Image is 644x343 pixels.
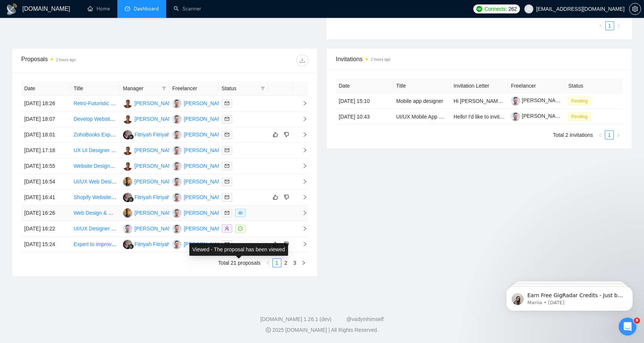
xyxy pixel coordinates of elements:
td: [DATE] 18:26 [21,96,70,111]
td: Expert to improve EV Certified app security screening [70,237,120,252]
div: [PERSON_NAME] [184,177,227,186]
th: Date [21,81,70,96]
td: UX UI Designer Needed for App and Web portal redesign [70,143,120,158]
a: [PERSON_NAME] [511,113,565,119]
a: JA[PERSON_NAME] [123,178,177,184]
td: UI/UX Designer Needed for RAJO Super App (Figma Design Only) [70,221,120,237]
img: IA [123,224,132,233]
div: Proposals [21,54,165,66]
li: Total 21 proposals [218,258,261,267]
a: UI/UX Designer Needed for RAJO Super App (Figma Design Only) [73,226,227,232]
span: dislike [284,194,289,200]
span: Manager [123,84,159,92]
span: Status [222,84,258,92]
span: right [296,132,307,137]
img: FF [123,240,132,249]
th: Freelancer [508,79,565,93]
div: [PERSON_NAME] [184,99,227,107]
span: mail [225,164,229,168]
span: like [273,194,278,200]
a: RA[PERSON_NAME] [123,147,177,153]
td: [DATE] 16:26 [21,205,70,221]
span: dislike [284,132,289,138]
img: RA [123,146,132,155]
li: 1 [605,21,614,30]
span: mail [225,117,229,121]
span: filter [160,83,168,94]
div: [PERSON_NAME] [135,115,177,123]
a: 3 [291,259,299,267]
span: mail [225,148,229,152]
td: Shopify Website Designer – Build a Modern Store & Find a Winning Product [70,190,120,205]
li: 3 [290,258,299,267]
div: Fitriyah Fitriyah [135,130,170,139]
iframe: Intercom notifications message [495,271,644,323]
img: RA [123,114,132,124]
a: UI/UX Web Designer [73,179,122,185]
img: IA [172,99,181,108]
div: [PERSON_NAME] [135,224,177,233]
a: IA[PERSON_NAME] [172,116,227,122]
a: UI/UX Mobile App Designer [396,114,460,120]
span: right [296,179,307,184]
li: 1 [605,130,614,139]
span: mail [225,211,229,215]
button: right [299,258,308,267]
img: IA [172,208,181,218]
img: IA [172,177,181,186]
li: Next Page [614,130,623,139]
td: Mobile app designer [393,93,451,109]
div: [PERSON_NAME] [135,162,177,170]
span: like [273,132,278,138]
div: [PERSON_NAME] [184,130,227,139]
img: c1Nit8qjVAlHUSDBw7PlHkLqcfSMI-ExZvl0DWT59EVBMXrgTO_2VT1D5J4HGk5FKG [511,96,520,106]
a: FFFitriyah Fitriyah [123,131,170,137]
button: setting [629,3,641,15]
button: left [263,258,272,267]
td: [DATE] 10:43 [336,109,393,125]
div: Fitriyah Fitriyah [135,240,170,248]
img: IA [172,146,181,155]
button: left [596,130,605,139]
p: Message from Mariia, sent 7w ago [32,29,129,35]
td: [DATE] 18:01 [21,127,70,143]
button: dislike [282,130,291,139]
td: UI/UX Web Designer [70,174,120,190]
a: Develop Website for New Company from Scratch [73,116,187,122]
span: setting [629,6,641,12]
span: filter [259,83,266,94]
a: JA[PERSON_NAME] [123,210,177,215]
a: RA[PERSON_NAME] [123,163,177,169]
span: eye [238,211,243,215]
span: Pending [568,97,591,105]
th: Invitation Letter [451,79,508,93]
span: message [238,226,243,231]
button: dislike [282,193,291,202]
li: Previous Page [596,21,605,30]
a: RA[PERSON_NAME] [123,100,177,106]
a: ZohoBooks Expert Needed to Restructure and Automate Finance Processes [73,132,250,138]
iframe: Intercom live chat [619,318,637,336]
td: Web Design & Development Team for DevOps Agency Website [70,205,120,221]
img: c1Nit8qjVAlHUSDBw7PlHkLqcfSMI-ExZvl0DWT59EVBMXrgTO_2VT1D5J4HGk5FKG [511,112,520,121]
td: [DATE] 15:10 [336,93,393,109]
span: filter [162,86,166,91]
span: filter [261,86,265,91]
div: [PERSON_NAME] [184,115,227,123]
li: 1 [272,258,281,267]
span: Invitations [336,54,623,64]
td: [DATE] 18:07 [21,111,70,127]
th: Title [70,81,120,96]
div: [PERSON_NAME] [135,177,177,186]
a: searchScanner [174,6,201,12]
time: 2 hours ago [371,57,391,62]
span: right [296,148,307,153]
img: IA [172,130,181,139]
span: user [526,6,531,12]
a: Mobile app designer [396,98,443,104]
span: right [296,210,307,215]
span: mail [225,101,229,106]
span: Dashboard [134,6,159,12]
button: left [596,21,605,30]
